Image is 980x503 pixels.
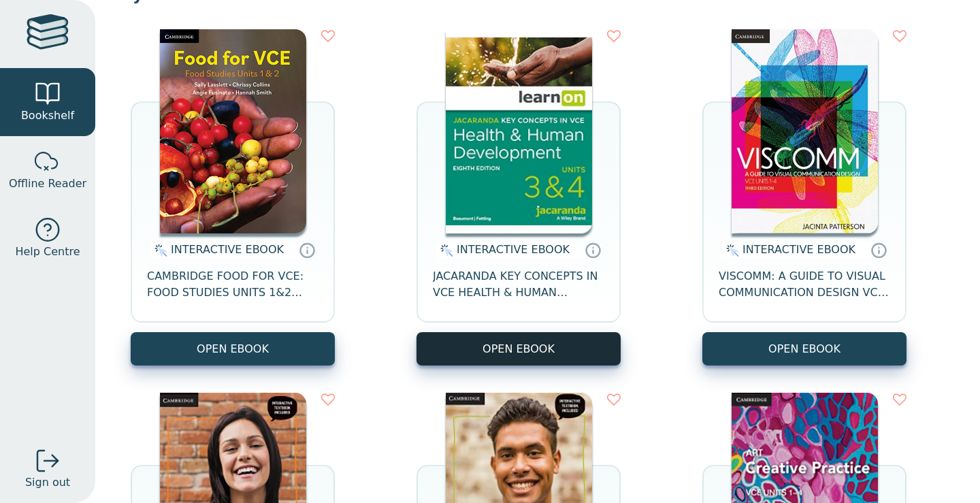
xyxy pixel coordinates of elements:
button: OPEN EBOOK [702,332,906,366]
span: INTERACTIVE EBOOK [457,243,570,256]
span: INTERACTIVE EBOOK [742,243,855,256]
span: CAMBRIDGE FOOD FOR VCE: FOOD STUDIES UNITS 1&2 EBOOK [147,268,318,301]
span: INTERACTIVE EBOOK [171,243,284,256]
a: Interactive eBooks are accessed online via the publisher’s portal. They contain interactive resou... [870,242,887,258]
span: Help Centre [15,244,80,260]
button: OPEN EBOOK [416,332,621,366]
img: bab7d975-5677-47cd-93a9-ba0f992ad8ba.png [732,29,878,233]
span: Bookshelf [21,108,74,124]
img: interactive.svg [436,242,453,259]
a: Interactive eBooks are accessed online via the publisher’s portal. They contain interactive resou... [299,242,315,258]
span: VISCOMM: A GUIDE TO VISUAL COMMUNICATION DESIGN VCE UNITS 1-4 EBOOK 3E [719,268,890,301]
img: abc634eb-1245-4f65-ae46-0424a4401f81.png [160,29,306,233]
img: interactive.svg [150,242,167,259]
span: Sign out [25,474,70,491]
a: Interactive eBooks are accessed online via the publisher’s portal. They contain interactive resou... [585,242,601,258]
span: Offline Reader [9,176,86,192]
img: e003a821-2442-436b-92bb-da2395357dfc.jpg [446,29,592,233]
span: JACARANDA KEY CONCEPTS IN VCE HEALTH & HUMAN DEVELOPMENT UNITS 3&4 LEARNON EBOOK 8E [433,268,604,301]
button: OPEN EBOOK [131,332,335,366]
img: interactive.svg [722,242,739,259]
